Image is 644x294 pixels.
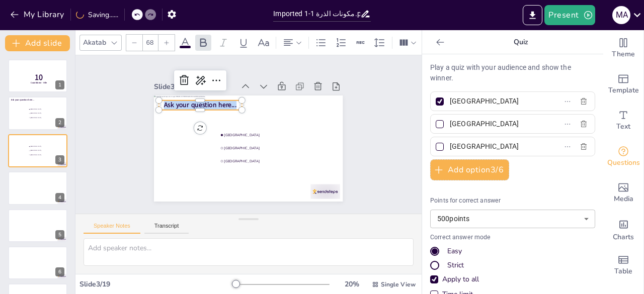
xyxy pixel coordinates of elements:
input: Insert title [273,7,360,21]
input: Option 2 [450,117,543,131]
span: Media [614,193,633,205]
div: Add ready made slides [603,66,643,103]
div: Get real-time input from your audience [603,139,643,175]
span: [GEOGRAPHIC_DATA] [30,109,58,110]
button: Speaker Notes [84,223,140,234]
button: Present [544,5,595,25]
div: 4 [8,171,67,205]
span: [GEOGRAPHIC_DATA] [220,135,302,175]
input: Option 3 [450,139,543,154]
div: 1 [8,59,67,92]
div: Change the overall theme [603,30,643,66]
span: [GEOGRAPHIC_DATA] [30,150,58,151]
span: Theme [612,49,635,60]
span: 10 [35,72,43,83]
div: Slide 3 / 19 [79,279,233,289]
div: 20 % [340,279,364,289]
div: Add text boxes [603,103,643,139]
div: 2 [55,118,64,127]
div: 5 [8,209,67,242]
button: Transcript [144,223,189,234]
button: My Library [8,7,68,23]
div: Easy [430,246,595,256]
span: Template [608,85,639,96]
div: 4 [55,193,64,202]
div: 5 [55,230,64,239]
span: [GEOGRAPHIC_DATA] [30,154,58,155]
div: 6 [8,246,67,279]
p: Play a quiz with your audience and show the winner. [430,62,595,83]
div: 1 [55,80,64,89]
span: [GEOGRAPHIC_DATA] [30,113,58,114]
span: Single View [381,280,416,288]
div: Strict [447,260,464,270]
div: Strict [430,260,595,270]
div: Apply to all [430,274,595,284]
div: Saving...... [76,10,118,20]
p: Quiz [448,30,593,54]
button: M A [612,5,630,25]
div: Add charts and graphs [603,211,643,247]
span: [GEOGRAPHIC_DATA] [30,146,58,147]
div: 2 [8,96,67,130]
button: Add option3/6 [430,159,509,180]
div: Column Count [396,35,419,51]
div: Akatab [81,36,108,49]
div: Easy [447,246,462,256]
span: [GEOGRAPHIC_DATA] [225,123,307,163]
span: Ask your question here... [182,69,252,107]
div: 3 [8,134,67,167]
span: [GEOGRAPHIC_DATA] [30,117,58,118]
div: 6 [55,267,64,276]
span: Table [614,266,632,277]
button: Add slide [5,35,70,51]
div: Add a table [603,247,643,283]
span: Ask your question here... [11,99,34,102]
button: Export to PowerPoint [523,5,542,25]
p: Correct answer mode [430,233,595,242]
span: Text [616,121,630,132]
input: Option 1 [450,94,543,109]
div: Apply to all [442,274,479,284]
span: [GEOGRAPHIC_DATA] [215,147,297,186]
div: 500 points [430,210,595,228]
span: Questions [607,157,640,168]
div: Add images, graphics, shapes or video [603,175,643,211]
div: M A [612,6,630,24]
p: Points for correct answer [430,197,595,206]
span: Charts [613,232,634,243]
span: Countdown - title [31,81,47,84]
div: 3 [55,155,64,164]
